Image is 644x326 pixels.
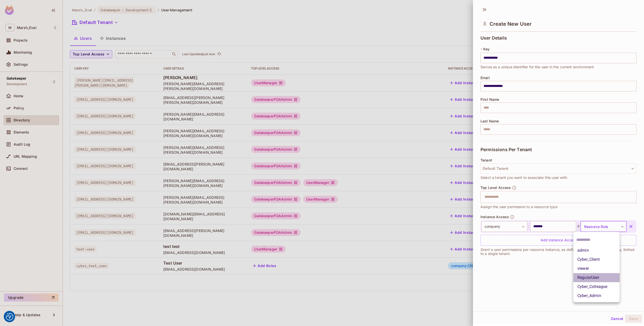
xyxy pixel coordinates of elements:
[573,246,620,255] li: admin
[573,291,620,300] li: Cyber_Admin
[573,282,620,291] li: Cyber_Colleague
[573,273,620,282] li: RegularUser
[573,264,620,273] li: viewer
[6,313,13,320] img: Revisit consent button
[6,313,13,320] button: Consent Preferences
[573,255,620,264] li: Cyber_Client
